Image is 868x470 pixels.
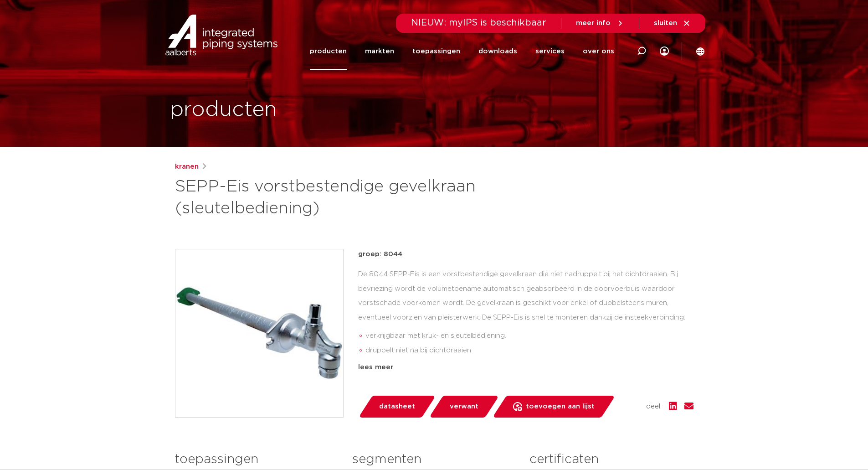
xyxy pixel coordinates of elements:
[379,399,415,414] span: datasheet
[535,33,565,70] a: services
[175,176,517,220] h1: SEPP-Eis vorstbestendige gevelkraan (sleutelbediening)
[583,33,614,70] a: over ons
[429,396,499,418] a: verwant
[412,33,460,70] a: toepassingen
[365,329,693,343] li: verkrijgbaar met kruk- en sleutelbediening.
[526,399,595,414] span: toevoegen aan lijst
[660,33,669,70] div: my IPS
[358,249,693,260] p: groep: 8044
[352,450,516,469] h3: segmenten
[654,20,677,26] span: sluiten
[646,401,662,412] span: deel:
[365,33,394,70] a: markten
[175,249,343,417] img: Product Image for SEPP-Eis vorstbestendige gevelkraan (sleutelbediening)
[411,18,546,27] span: NIEUW: myIPS is beschikbaar
[478,33,517,70] a: downloads
[365,358,693,372] li: eenvoudige en snelle montage dankzij insteekverbinding
[358,362,693,373] div: lees meer
[450,399,478,414] span: verwant
[358,267,693,358] div: De 8044 SEPP-Eis is een vorstbestendige gevelkraan die niet nadruppelt bij het dichtdraaien. Bij ...
[310,33,347,70] a: producten
[365,343,693,358] li: druppelt niet na bij dichtdraaien
[576,20,611,26] span: meer info
[310,33,614,70] nav: Menu
[170,95,277,124] h1: producten
[576,19,624,27] a: meer info
[529,450,693,469] h3: certificaten
[175,161,199,172] a: kranen
[175,450,339,469] h3: toepassingen
[654,19,691,27] a: sluiten
[358,396,436,418] a: datasheet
